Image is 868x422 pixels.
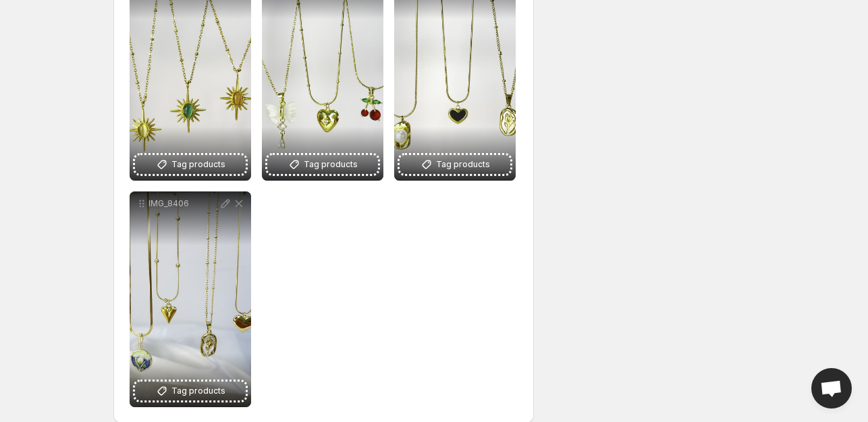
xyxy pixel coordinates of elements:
[171,384,225,398] span: Tag products
[171,158,225,171] span: Tag products
[436,158,490,171] span: Tag products
[135,155,246,174] button: Tag products
[304,158,358,171] span: Tag products
[148,198,219,209] p: IMG_8406
[811,368,852,409] div: Open chat
[130,191,251,407] div: IMG_8406Tag products
[400,155,510,174] button: Tag products
[267,155,378,174] button: Tag products
[135,382,246,400] button: Tag products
